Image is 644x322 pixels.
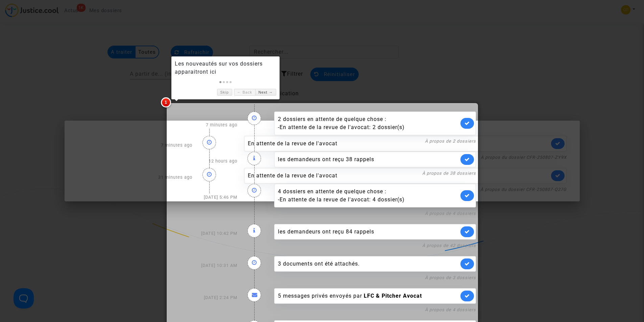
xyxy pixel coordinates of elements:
a: À propos de 4 dossiers [425,307,476,312]
a: Skip [217,89,232,96]
div: 12 hours ago [163,145,242,177]
div: [DATE] 10:42 PM [163,217,242,249]
div: les demandeurs ont reçu 84 rappels [278,228,459,236]
div: - En attente de la revue de l'avocat: 4 dossier(s) [278,196,459,204]
a: À propos de 4 dossiers [425,211,476,216]
div: 3 documents ont été attachés. [278,260,459,268]
div: - En attente de la revue de l'avocat: 2 dossier(s) [278,123,459,131]
div: 7 minutes ago [163,105,242,145]
a: À propos de 3 dossiers [425,275,476,280]
a: Next → [255,89,276,96]
div: Les nouveautés sur vos dossiers apparaitront ici [175,60,276,76]
div: [DATE] 10:31 AM [163,249,242,281]
a: À propos de 2 dossiers [425,139,476,144]
a: À propos de 42 dossiers [422,243,476,248]
div: les demandeurs ont reçu 38 rappels [278,155,459,164]
b: LFC & Pitcher Avocat [364,293,422,299]
div: [DATE] 2:24 PM [163,281,242,314]
a: ← Back [234,89,255,96]
a: À propos de 38 dossiers [422,171,476,176]
div: 5 messages privés envoyés par [278,292,459,300]
div: 4 dossiers en attente de quelque chose : [278,188,459,204]
div: [DATE] 5:46 PM [163,177,242,217]
div: 2 dossiers en attente de quelque chose : [278,115,459,131]
span: 1 [161,97,171,107]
